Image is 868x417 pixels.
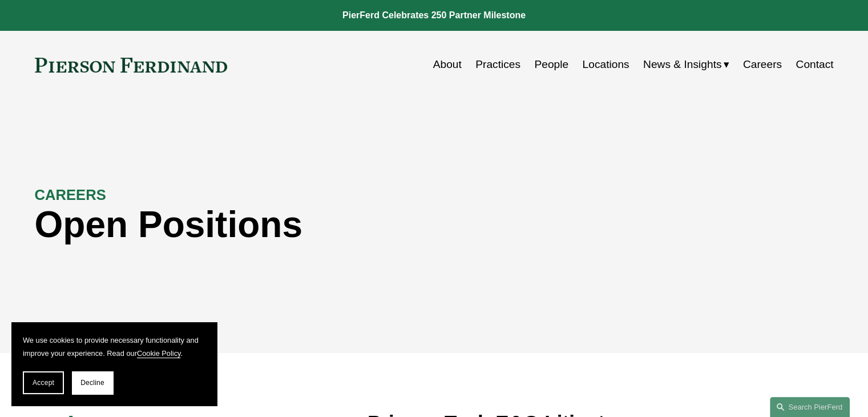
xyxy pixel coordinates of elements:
[534,54,568,75] a: People
[643,54,729,75] a: folder dropdown
[743,54,782,75] a: Careers
[433,54,462,75] a: About
[11,322,217,406] section: Cookie banner
[137,349,181,358] a: Cookie Policy
[475,54,520,75] a: Practices
[35,204,634,246] h1: Open Positions
[643,55,722,75] span: News & Insights
[582,54,629,75] a: Locations
[23,334,205,360] p: We use cookies to provide necessary functionality and improve your experience. Read our .
[23,371,64,394] button: Accept
[796,54,833,75] a: Contact
[80,379,104,387] span: Decline
[35,187,106,203] strong: CAREERS
[72,371,113,394] button: Decline
[33,379,54,387] span: Accept
[770,397,850,417] a: Search this site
